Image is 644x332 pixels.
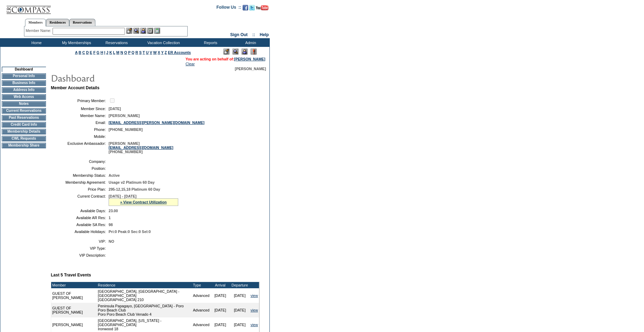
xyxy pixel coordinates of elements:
td: Peninsula Papagayo, [GEOGRAPHIC_DATA] - Poro Poro Beach Club Poro Poro Beach Club Venado 4 [97,303,192,317]
td: [DATE] [211,317,230,332]
img: Subscribe to our YouTube Channel [256,5,268,10]
td: [DATE] [230,303,250,317]
td: Membership Share [2,143,46,148]
td: Primary Member: [54,97,106,104]
span: 23.00 [109,209,118,213]
td: Company: [54,159,106,164]
span: Active [109,173,120,177]
img: Reservations [147,28,153,34]
td: Member Since: [54,107,106,111]
img: pgTtlDashboard.gif [50,71,190,85]
td: Available Days: [54,209,106,213]
a: P [128,50,131,55]
a: S [139,50,142,55]
b: Last 5 Travel Events [51,273,91,277]
a: V [150,50,152,55]
td: CWL Requests [2,136,46,141]
td: Price Plan: [54,187,106,191]
td: Position: [54,166,106,171]
td: Available Holidays: [54,230,106,234]
td: [DATE] [211,303,230,317]
span: NO [109,239,114,243]
a: L [113,50,115,55]
span: :: [252,32,255,37]
img: Become our fan on Facebook [243,5,248,10]
td: Reports [190,38,230,47]
span: [DATE] - [DATE] [109,194,136,198]
a: » View Contract Utilization [120,200,167,204]
td: [GEOGRAPHIC_DATA], [US_STATE] - [GEOGRAPHIC_DATA] Ironwood 18 [97,317,192,332]
a: [EMAIL_ADDRESS][PERSON_NAME][DOMAIN_NAME] [109,121,204,125]
td: Admin [230,38,270,47]
span: Pri:0 Peak:0 Sec:0 Sel:0 [109,230,151,234]
span: 98 [109,223,113,227]
td: Personal Info [2,73,46,79]
td: Dashboard [2,67,46,72]
span: [DATE] [109,107,121,111]
a: B [79,50,81,55]
a: T [143,50,145,55]
span: You are acting on behalf of: [186,57,265,61]
a: U [146,50,149,55]
td: Reservations [96,38,136,47]
td: Member Name: [54,114,106,118]
a: Z [165,50,167,55]
a: H [101,50,103,55]
td: VIP Description: [54,253,106,257]
td: Membership Details [2,129,46,134]
td: Vacation Collection [136,38,190,47]
a: Q [132,50,134,55]
a: K [109,50,112,55]
td: Membership Status: [54,173,106,177]
td: [DATE] [230,317,250,332]
span: [PERSON_NAME] [235,67,266,71]
a: Clear [186,62,195,66]
td: Advanced [192,317,210,332]
a: F [93,50,96,55]
a: X [158,50,160,55]
a: N [120,50,123,55]
td: Residence [97,282,192,288]
a: view [251,293,258,298]
a: D [86,50,89,55]
td: Member [51,282,97,288]
td: GUEST OF [PERSON_NAME] [51,303,97,317]
img: View Mode [233,49,238,55]
td: Type [192,282,210,288]
img: b_edit.gif [126,28,132,34]
div: Member Name: [26,28,53,34]
a: M [116,50,119,55]
span: [PERSON_NAME] [109,114,140,118]
span: Usage v2 Platinum 60 Day [109,180,155,184]
img: Impersonate [242,49,248,55]
a: view [251,308,258,312]
a: Sign Out [230,32,248,37]
a: Subscribe to our YouTube Channel [256,7,268,11]
td: Current Contract: [54,194,106,206]
td: Advanced [192,288,210,303]
span: 1 [109,216,111,220]
td: Membership Agreement: [54,180,106,184]
img: Log Concern/Member Elevation [251,49,257,55]
a: [EMAIL_ADDRESS][DOMAIN_NAME] [109,146,173,150]
td: Exclusive Ambassador: [54,141,106,154]
td: Departure [230,282,250,288]
img: Impersonate [140,28,146,34]
td: Phone: [54,127,106,132]
td: My Memberships [56,38,96,47]
a: Members [25,19,46,26]
a: view [251,323,258,327]
img: Edit Mode [223,49,229,55]
td: Past Reservations [2,115,46,121]
img: b_calculator.gif [154,28,160,34]
td: Follow Us :: [217,4,241,13]
td: Available SA Res: [54,223,106,227]
td: [DATE] [211,288,230,303]
td: VIP Type: [54,246,106,250]
td: Web Access [2,94,46,100]
a: A [75,50,78,55]
td: Arrival [211,282,230,288]
td: Advanced [192,303,210,317]
a: G [96,50,99,55]
td: Notes [2,101,46,107]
